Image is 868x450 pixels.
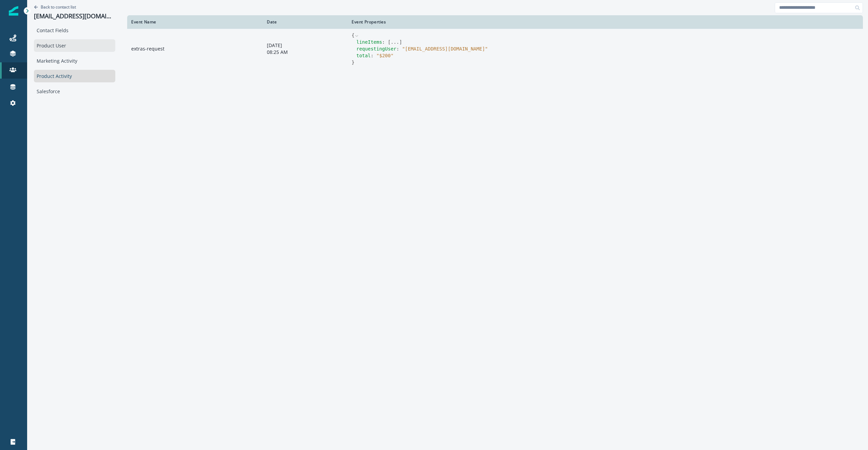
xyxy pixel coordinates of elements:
[352,33,354,38] span: {
[402,46,488,52] span: " [EMAIL_ADDRESS][DOMAIN_NAME] "
[127,29,263,68] td: extras-request
[356,39,382,45] span: lineItems
[356,46,396,52] span: requestingUser
[41,4,76,10] p: Back to contact list
[34,13,115,20] p: [EMAIL_ADDRESS][DOMAIN_NAME]
[34,70,115,82] div: Product Activity
[352,19,859,25] div: Event Properties
[388,39,391,45] span: [
[131,19,259,25] div: Event Name
[34,55,115,67] div: Marketing Activity
[34,4,76,10] button: Go back
[356,45,859,52] div: :
[376,53,394,58] span: " $200 "
[9,6,18,16] img: Inflection
[356,39,859,45] div: :
[399,39,402,45] span: ]
[267,49,343,56] p: 08:25 AM
[391,39,399,45] button: ...
[267,19,343,25] div: Date
[356,53,371,58] span: total
[34,85,115,98] div: Salesforce
[267,42,343,49] p: [DATE]
[34,39,115,52] div: Product User
[352,60,354,65] span: }
[356,52,859,59] div: :
[34,24,115,37] div: Contact Fields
